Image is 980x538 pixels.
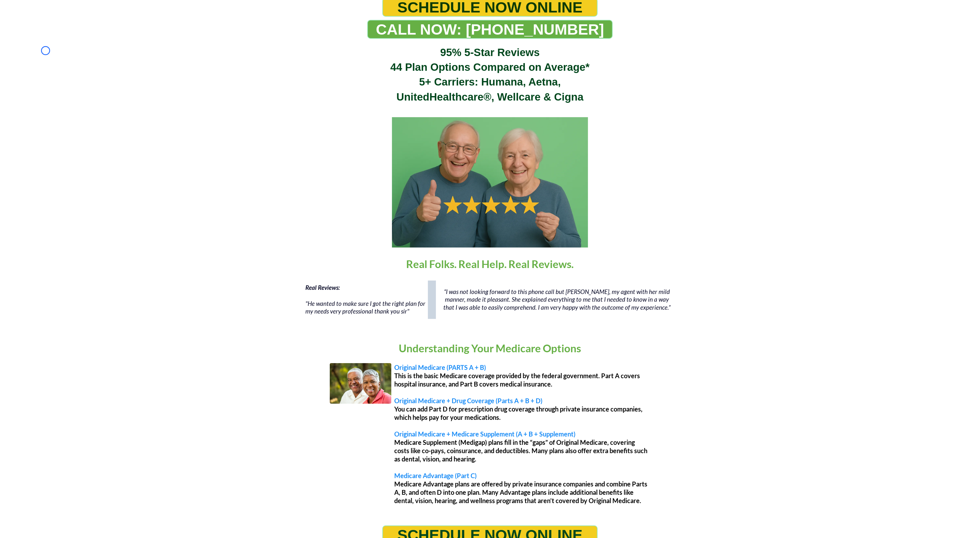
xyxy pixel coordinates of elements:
span: Understanding Your Medicare Options [399,342,581,355]
span: Original Medicare + Drug Coverage (Parts A + B + D) [395,397,543,404]
span: 44 Plan Options Compared on Average* [390,61,590,73]
img: Image [330,363,391,404]
span: CALL NOW: [PHONE_NUMBER] [376,20,604,38]
a: CALL NOW: 1-888-344-8881 [367,20,613,39]
span: Original Medicare (PARTS A + B) [395,363,486,371]
p: Medicare Supplement (Medigap) plans fill in the “gaps” of Original Medicare, covering costs like ... [395,438,651,463]
span: Medicare Advantage (Part C) [395,472,477,479]
span: 95% 5-Star Reviews [440,46,540,58]
span: Real Folks. Real Help. Real Reviews. [406,257,574,270]
p: This is the basic Medicare coverage provided by the federal government. Part A covers hospital in... [395,371,651,388]
span: UnitedHealthcare®, Wellcare & Cigna [396,91,584,103]
span: 5+ Carriers: Humana, Aetna, [419,76,561,88]
p: You can add Part D for prescription drug coverage through private insurance companies, which help... [395,405,651,421]
span: “I was not looking forward to this phone call but [PERSON_NAME], my agent with her mild manner, m... [443,288,670,311]
span: Real Reviews: [306,284,340,291]
span: "He wanted to make sure I got the right plan for my needs very professional thank you sir" [306,300,426,315]
span: Original Medicare + Medicare Supplement (A + B + Supplement) [395,430,576,438]
p: Medicare Advantage plans are offered by private insurance companies and combine Parts A, B, and o... [395,480,651,505]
